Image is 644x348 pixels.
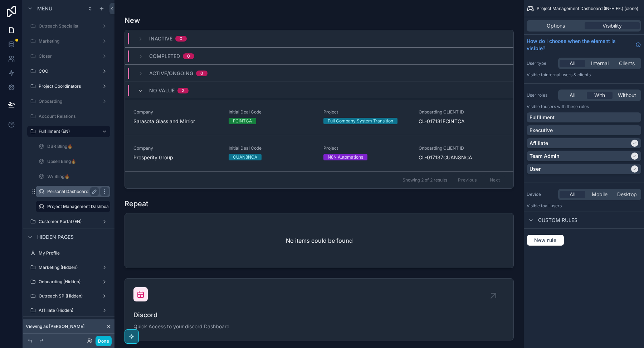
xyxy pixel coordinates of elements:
a: Project Coordinators [27,81,110,92]
span: Completed [149,53,180,60]
a: Closer [27,50,110,62]
label: Device [527,192,555,197]
label: COO [39,68,99,74]
p: Visible to [527,72,641,78]
label: Marketing [39,38,99,44]
a: COO [27,66,110,77]
p: Executive [530,127,553,134]
a: Affiliate (Hidden) [27,305,110,316]
span: Internal users & clients [545,72,591,77]
label: Closer [39,53,99,59]
span: How do I choose when the element is visible? [527,38,633,52]
a: Marketing (Hidden) [27,262,110,273]
a: VA Bling🔥 [36,171,110,182]
label: Personal Dashboard (IN-H FF.) [47,189,109,194]
label: Customer Portal (EN) [39,219,99,224]
span: Visibility [602,22,622,29]
p: Visible to [527,203,641,209]
span: Project Management Dashboard (IN-H FF.) (clone) [537,6,638,11]
a: Outreach SP (Hidden) [27,290,110,302]
span: All [570,60,575,67]
span: Clients [619,60,635,67]
span: Options [547,22,565,29]
label: Account Relations [39,113,109,119]
a: Upsell Bling🔥 [36,156,110,167]
label: Project Management Dashboard (IN-H FF.) (clone) [47,204,149,209]
span: Inactive [149,35,172,42]
span: All [570,92,575,99]
span: Menu [37,5,52,12]
p: Team Admin [530,153,559,160]
a: DBR Bling🔥 [36,141,110,152]
label: My Profile [39,250,109,256]
label: VA Bling🔥 [47,174,109,179]
label: Affiliate (Hidden) [39,308,99,313]
p: Fulfillment [530,114,555,121]
label: Project Coordinators [39,83,99,89]
a: Customer Portal (EN) [27,216,110,227]
label: Upsell Bling🔥 [47,159,109,164]
span: Viewing as [PERSON_NAME] [26,324,84,329]
span: No value [149,87,175,94]
a: Personal Dashboard (IN-H FF.) [36,186,110,197]
span: Internal [591,60,609,67]
span: All [570,191,575,198]
a: Account Relations [27,111,110,122]
a: Onboarding (Hidden) [27,276,110,287]
p: Visible to [527,104,641,110]
span: New rule [531,237,560,243]
span: With [594,92,605,99]
a: Fulfillment (EN) [27,126,110,137]
span: Desktop [617,191,637,198]
a: My Profile [27,247,110,259]
label: DBR Bling🔥 [47,144,109,149]
span: Users with these roles [545,104,589,109]
span: Mobile [592,191,608,198]
span: Showing 2 of 2 results [402,177,447,183]
span: Active/Ongoing [149,70,193,77]
a: Marketing [27,35,110,47]
span: all users [545,203,562,208]
label: User roles [527,92,555,98]
button: Done [96,336,112,346]
a: How do I choose when the element is visible? [527,38,641,52]
div: 0 [180,36,182,42]
label: Onboarding (Hidden) [39,279,99,285]
label: Onboarding [39,98,99,104]
span: Without [618,92,636,99]
span: Hidden pages [37,233,74,241]
p: User [530,165,541,173]
a: Onboarding [27,96,110,107]
a: Outreach Specialist [27,20,110,32]
label: Outreach SP (Hidden) [39,293,99,299]
label: Marketing (Hidden) [39,265,99,270]
div: 0 [200,71,203,76]
div: 2 [182,88,184,93]
div: 0 [187,53,190,59]
span: Custom rules [538,217,577,224]
button: New rule [527,235,564,246]
a: Project Management Dashboard (IN-H FF.) (clone) [36,201,110,212]
p: Affiliate [530,140,548,147]
label: Fulfillment (EN) [39,129,96,134]
label: Outreach Specialist [39,23,99,29]
label: User type [527,61,555,66]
